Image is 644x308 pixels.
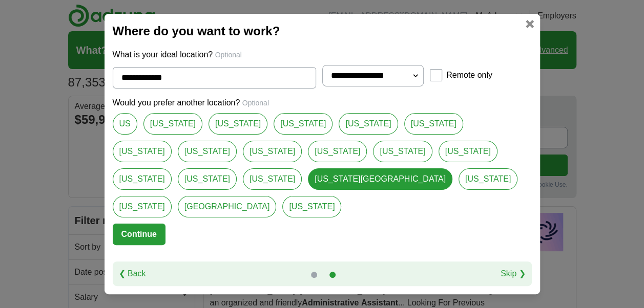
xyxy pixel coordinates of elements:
[113,49,532,61] p: What is your ideal location?
[373,141,432,162] a: [US_STATE]
[113,168,172,190] a: [US_STATE]
[243,141,302,162] a: [US_STATE]
[113,97,532,109] p: Would you prefer another location?
[274,113,333,135] a: [US_STATE]
[113,224,165,245] button: Continue
[209,113,267,135] a: [US_STATE]
[404,113,463,135] a: [US_STATE]
[113,141,172,162] a: [US_STATE]
[178,168,237,190] a: [US_STATE]
[501,268,526,280] a: Skip ❯
[113,113,137,135] a: US
[282,196,341,217] a: [US_STATE]
[242,99,269,107] span: Optional
[308,168,452,190] a: [US_STATE][GEOGRAPHIC_DATA]
[113,196,172,217] a: [US_STATE]
[308,141,367,162] a: [US_STATE]
[178,196,277,217] a: [GEOGRAPHIC_DATA]
[143,113,202,135] a: [US_STATE]
[459,168,517,190] a: [US_STATE]
[339,113,398,135] a: [US_STATE]
[446,69,492,81] label: Remote only
[178,141,237,162] a: [US_STATE]
[215,51,242,59] span: Optional
[243,168,302,190] a: [US_STATE]
[119,268,146,280] a: ❮ Back
[113,22,532,40] h2: Where do you want to work?
[439,141,497,162] a: [US_STATE]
